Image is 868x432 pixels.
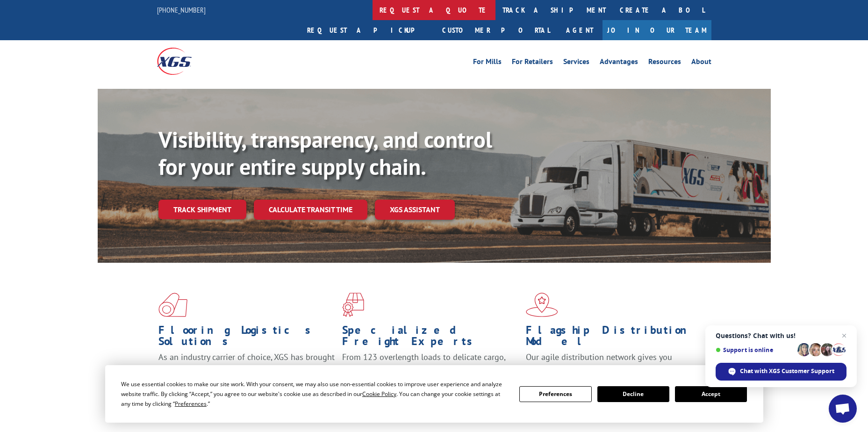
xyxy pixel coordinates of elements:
button: Accept [675,386,747,402]
a: Request a pickup [300,20,435,40]
div: Cookie Consent Prompt [105,365,763,423]
b: Visibility, transparency, and control for your entire supply chain. [158,125,492,181]
a: Calculate transit time [254,200,367,220]
span: Questions? Chat with us! [716,332,846,339]
a: Services [563,58,589,68]
span: Chat with XGS Customer Support [716,363,846,381]
a: Advantages [600,58,638,68]
a: Track shipment [158,200,246,219]
button: Decline [597,386,669,402]
a: Resources [648,58,681,68]
div: We use essential cookies to make our site work. With your consent, we may also use non-essential ... [121,379,508,409]
a: Agent [557,20,603,40]
span: Cookie Policy [362,390,396,398]
a: Customer Portal [435,20,557,40]
span: Chat with XGS Customer Support [740,367,834,375]
span: Support is online [716,346,794,353]
img: xgs-icon-total-supply-chain-intelligence-red [158,293,187,317]
h1: Flooring Logistics Solutions [158,324,335,352]
h1: Flagship Distribution Model [526,324,703,352]
a: [PHONE_NUMBER] [157,5,206,14]
a: For Mills [473,58,502,68]
a: For Retailers [512,58,553,68]
button: Preferences [519,386,591,402]
span: Our agile distribution network gives you nationwide inventory management on demand. [526,352,698,374]
span: Preferences [175,400,207,408]
a: XGS ASSISTANT [375,200,455,220]
a: Open chat [829,395,857,423]
h1: Specialized Freight Experts [342,324,519,352]
img: xgs-icon-flagship-distribution-model-red [526,293,558,317]
p: From 123 overlength loads to delicate cargo, our experienced staff knows the best way to move you... [342,352,519,393]
img: xgs-icon-focused-on-flooring-red [342,293,364,317]
a: Join Our Team [603,20,711,40]
a: About [691,58,711,68]
span: As an industry carrier of choice, XGS has brought innovation and dedication to flooring logistics... [158,352,335,385]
